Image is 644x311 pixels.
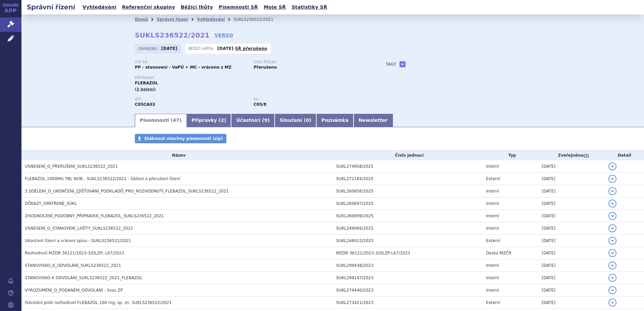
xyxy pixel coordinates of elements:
[80,3,118,12] a: Vyhledávání
[608,212,616,220] button: detail
[254,60,366,64] p: Stav řízení:
[25,263,121,268] span: STANOVISKO_K_ODVOLÁNÍ_SUKLS236522_2021
[608,162,616,170] button: detail
[316,114,354,127] a: Poznámka
[235,46,267,51] a: SŘ přerušeno
[333,222,483,235] td: SUKL249066/2025
[289,3,329,12] a: Statistiky SŘ
[538,297,605,309] td: [DATE]
[306,118,309,123] span: 0
[538,259,605,272] td: [DATE]
[608,261,616,269] button: detail
[486,201,499,206] span: Interní
[186,114,231,127] a: Přípravky (2)
[231,114,274,127] a: Účastníci (9)
[135,65,231,70] strong: PP - stanovení - VaPÚ + MC - vráceno z MZ
[135,17,148,22] a: Domů
[333,210,483,222] td: SUKL260699/2025
[333,173,483,185] td: SUKL272184/2025
[486,251,512,255] span: Deska MZČR
[486,176,500,181] span: Externí
[538,247,605,259] td: [DATE]
[25,189,229,193] span: 3.SDĚLENÍ_O_UKONČENÍ_ZJIŠŤOVÁNÍ_PODKLADŮ_PRO_ROZHODNUTÍ_FLEBAZOL_SUKLS236522_2021
[486,164,499,169] span: Interní
[135,87,156,91] span: (2 balení)
[538,173,605,185] td: [DATE]
[157,17,188,22] a: Správní řízení
[333,150,483,160] th: Číslo jednací
[486,288,499,293] span: Interní
[608,299,616,307] button: detail
[120,3,177,12] a: Referenční skupiny
[25,226,133,231] span: USNESENÍ_O_STANOVENÍ_LHŮTY_SUKLS236522_2021
[25,300,172,305] span: Odvolání proti rozhodnutí FLEBAZOL 100 mg, sp. zn. SUKLS236522/2021
[217,46,233,51] strong: [DATE]
[135,114,186,127] a: Písemnosti (47)
[538,160,605,173] td: [DATE]
[254,102,266,107] strong: léčivé látky používané u chronické žilní nemoci – bioflavonoidy
[538,222,605,235] td: [DATE]
[264,118,268,123] span: 9
[333,297,483,309] td: SUKL273421/2023
[21,2,80,12] h2: Správní řízení
[25,214,164,218] span: ZHODNOCENÍ_PODOBNÝ_PŘÍPRAVEK_FLEBAZOL_SUKLS236522_2021
[25,251,124,255] span: Rozhodnutí MZDR 36121/2023-3/OLZP; L67/2023
[197,17,225,22] a: Vyhledávání
[173,118,179,123] span: 47
[608,286,616,294] button: detail
[584,153,589,158] abbr: (?)
[25,164,118,169] span: USNESENÍ_O_PŘERUŠENÍ_SUKLS236522_2021
[333,198,483,210] td: SUKL260697/2025
[608,224,616,232] button: detail
[333,235,483,247] td: SUKL246012/2025
[486,300,500,305] span: Externí
[486,263,499,268] span: Interní
[21,150,333,160] th: Název
[254,65,277,70] strong: Přerušeno
[25,201,77,206] span: DŮKAZY_OPATŘENÉ_SÚKL
[486,189,499,193] span: Interní
[333,259,483,272] td: SUKL299438/2023
[486,276,499,280] span: Interní
[25,288,123,293] span: VYROZUMĚNÍ_O_PODANÉM_ODVOLÁNÍ - Svaz ZP
[221,118,224,123] span: 2
[135,60,247,64] p: Typ SŘ:
[333,272,483,284] td: SUKL299147/2023
[25,238,131,243] span: Ukončení řízení a vrácení spisu - SUKLS236522/2021
[217,3,260,12] a: Písemnosti SŘ
[262,3,288,12] a: Moje SŘ
[135,97,247,101] p: ATC:
[486,214,499,218] span: Interní
[608,274,616,282] button: detail
[215,32,233,38] a: VERSO
[608,175,616,183] button: detail
[538,185,605,198] td: [DATE]
[135,81,158,85] span: FLEBAZOL
[333,185,483,198] td: SUKL260856/2025
[179,3,215,12] a: Běžící lhůty
[486,238,500,243] span: Externí
[538,150,605,160] th: Zveřejněno
[538,284,605,297] td: [DATE]
[25,276,142,280] span: STANOVISKO K ODVOLÁNÍ_SUKLS236522_2021_FLEBAZOL
[138,46,159,51] span: Zahájeno:
[254,97,366,101] p: RS:
[538,235,605,247] td: [DATE]
[605,150,644,160] th: Detail
[144,136,223,141] span: Stáhnout všechny písemnosti (zip)
[189,46,216,51] span: Běžící lhůta:
[275,114,316,127] a: Sloučení (0)
[386,60,396,68] h3: Tagy
[135,76,372,80] p: Přípravky:
[135,31,210,39] strong: SUKLS236522/2021
[161,46,177,51] strong: [DATE]
[486,226,499,231] span: Interní
[25,176,180,181] span: FLEBAZOL 1000MG TBL NOB - SUKLS236522/2021 - žádost o přerušení řízení
[135,134,226,143] a: Stáhnout všechny písemnosti (zip)
[538,210,605,222] td: [DATE]
[333,247,483,259] td: MZDR 36121/2023-3/OLZP-L67/2023
[483,150,539,160] th: Typ
[354,114,393,127] a: Newsletter
[608,187,616,195] button: detail
[399,61,406,67] a: +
